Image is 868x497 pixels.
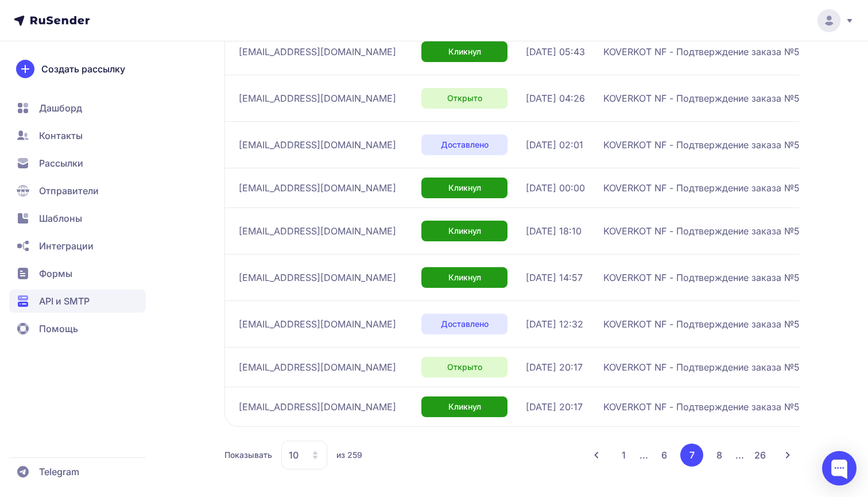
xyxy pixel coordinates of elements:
button: 7 [680,444,703,467]
span: [EMAIL_ADDRESS][DOMAIN_NAME] [239,400,396,414]
span: [EMAIL_ADDRESS][DOMAIN_NAME] [239,138,396,152]
button: 8 [708,444,731,467]
a: Telegram [9,460,146,483]
span: KOVERKOT NF - Подтверждение заказа №583 [603,224,811,238]
span: KOVERKOT NF - Подтверждение заказа №579 [603,317,811,331]
span: ... [735,449,744,461]
span: [EMAIL_ADDRESS][DOMAIN_NAME] [239,360,396,374]
span: [DATE] 20:17 [526,400,583,414]
span: Открыто [447,361,482,373]
span: Кликнул [448,225,481,237]
span: Доставлено [441,318,489,330]
span: [EMAIL_ADDRESS][DOMAIN_NAME] [239,45,396,59]
span: Помощь [39,322,78,336]
span: API и SMTP [39,294,90,308]
span: KOVERKOT NF - Подтверждение заказа №576 [603,360,811,374]
span: [DATE] 14:57 [526,271,583,284]
span: [EMAIL_ADDRESS][DOMAIN_NAME] [239,271,396,284]
span: Кликнул [448,401,481,413]
span: Доставлено [441,139,489,151]
button: 6 [653,444,676,467]
span: [DATE] 12:32 [526,317,583,331]
span: Показывать [224,449,272,461]
span: KOVERKOT NF - Подтверждение заказа №589 [603,91,811,105]
span: Интеграции [39,239,94,253]
span: [DATE] 02:01 [526,138,583,152]
span: Дашборд [39,101,82,115]
span: KOVERKOT NF - Подтверждение заказа №575 [603,400,811,414]
span: Шаблоны [39,211,82,225]
span: Контакты [39,129,83,142]
span: [DATE] 05:43 [526,45,585,59]
span: Кликнул [448,46,481,57]
span: [DATE] 04:26 [526,91,585,105]
span: KOVERKOT NF - Подтверждение заказа №587 [603,138,811,152]
span: [EMAIL_ADDRESS][DOMAIN_NAME] [239,181,396,195]
button: 26 [749,444,772,467]
span: Кликнул [448,182,481,194]
span: [EMAIL_ADDRESS][DOMAIN_NAME] [239,224,396,238]
span: KOVERKOT NF - Подтверждение заказа №586 [603,181,811,195]
span: Кликнул [448,272,481,283]
span: ... [640,449,648,461]
span: Формы [39,267,72,280]
span: Отправители [39,184,99,198]
span: [EMAIL_ADDRESS][DOMAIN_NAME] [239,317,396,331]
span: Telegram [39,465,79,479]
span: [DATE] 00:00 [526,181,585,195]
span: Рассылки [39,156,83,170]
span: KOVERKOT NF - Подтверждение заказа №581 [603,271,809,284]
span: [DATE] 20:17 [526,360,583,374]
span: KOVERKOT NF - Подтверждение заказа №590 [603,45,811,59]
span: Открыто [447,93,482,104]
span: Создать рассылку [41,62,125,76]
span: [EMAIL_ADDRESS][DOMAIN_NAME] [239,91,396,105]
button: 1 [613,444,635,467]
span: [DATE] 18:10 [526,224,582,238]
span: из 259 [336,449,362,461]
span: 10 [289,448,299,462]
